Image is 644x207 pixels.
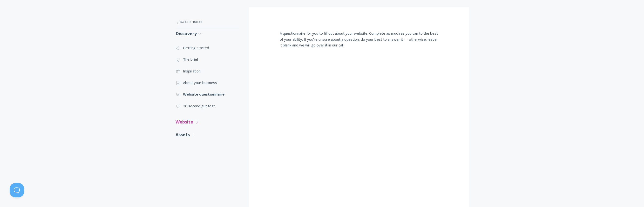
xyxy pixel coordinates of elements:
[176,100,239,112] a: 20 second gut test
[176,88,239,100] a: Website questionnaire
[176,42,239,53] a: Getting started
[176,53,239,65] a: The brief
[176,65,239,77] a: Inspiration
[176,27,239,40] a: Discovery
[10,183,24,197] iframe: Toggle Customer Support
[176,116,239,128] a: Website
[176,77,239,88] a: About your business
[176,17,239,27] a: Back to Project
[280,30,438,48] p: A questionnaire for you to fill out about your website. Complete as much as you can to the best o...
[176,128,239,141] a: Assets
